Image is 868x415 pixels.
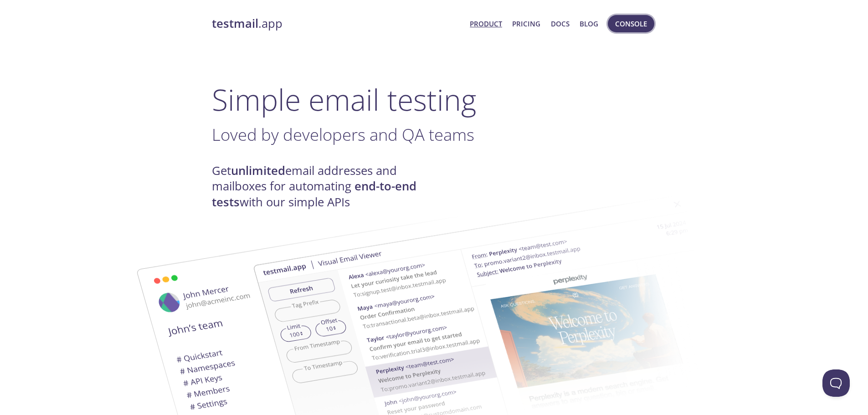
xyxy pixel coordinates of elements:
[231,163,285,179] strong: unlimited
[608,15,654,32] button: Console
[212,15,258,31] strong: testmail
[212,82,657,117] h1: Simple email testing
[212,178,416,210] strong: end-to-end tests
[580,18,598,30] a: Blog
[615,18,647,30] span: Console
[212,16,463,31] a: testmail.app
[551,18,570,30] a: Docs
[470,18,502,30] a: Product
[212,123,474,146] span: Loved by developers and QA teams
[822,369,850,397] iframe: Help Scout Beacon - Open
[212,163,434,210] h4: Get email addresses and mailboxes for automating with our simple APIs
[512,18,540,30] a: Pricing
